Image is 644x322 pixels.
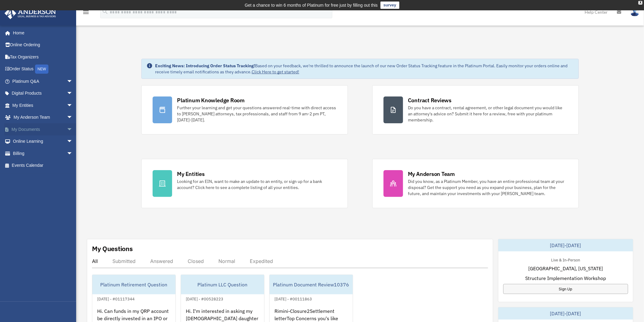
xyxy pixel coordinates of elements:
span: arrow_drop_down [67,135,79,148]
div: Platinum LLC Question [181,275,264,294]
div: close [639,1,642,5]
div: Based on your feedback, we're thrilled to announce the launch of our new Order Status Tracking fe... [155,63,573,75]
div: [DATE]-[DATE] [498,307,633,320]
div: Did you know, as a Platinum Member, you have an entire professional team at your disposal? Get th... [408,178,568,197]
div: Submitted [112,258,136,264]
div: My Anderson Team [408,170,455,178]
a: Online Ordering [4,39,82,51]
div: [DATE] - #00528223 [181,295,228,302]
span: arrow_drop_down [67,87,79,100]
a: My Anderson Teamarrow_drop_down [4,111,82,124]
div: My Entities [177,170,204,178]
span: [GEOGRAPHIC_DATA], [US_STATE] [528,265,603,272]
a: Sign Up [503,284,628,294]
span: arrow_drop_down [67,75,79,88]
div: Normal [218,258,235,264]
div: Do you have a contract, rental agreement, or other legal document you would like an attorney's ad... [408,105,568,123]
span: arrow_drop_down [67,123,79,136]
a: Platinum Q&Aarrow_drop_down [4,75,82,87]
div: Get a chance to win 6 months of Platinum for free just by filling out this [245,2,378,9]
a: My Documentsarrow_drop_down [4,123,82,135]
img: Anderson Advisors Platinum Portal [3,7,58,19]
div: [DATE] - #00111863 [270,295,317,302]
div: Platinum Document Review10376 [270,275,353,294]
div: Platinum Retirement Question [92,275,175,294]
div: Contract Reviews [408,96,451,104]
div: Further your learning and get your questions answered real-time with direct access to [PERSON_NAM... [177,105,337,123]
a: survey [380,2,399,9]
a: Click Here to get started! [252,69,299,75]
a: Online Learningarrow_drop_down [4,135,82,148]
div: All [92,258,98,264]
a: Platinum Knowledge Room Further your learning and get your questions answered real-time with dire... [141,85,348,135]
a: Order StatusNEW [4,63,82,75]
div: [DATE] - #01117344 [92,295,140,302]
i: menu [82,9,90,16]
a: menu [82,11,90,16]
a: Billingarrow_drop_down [4,147,82,159]
div: Closed [188,258,204,264]
div: My Questions [92,244,133,253]
div: Live & In-Person [546,256,585,263]
span: Structure Implementation Workshop [525,275,606,282]
a: My Anderson Team Did you know, as a Platinum Member, you have an entire professional team at your... [372,159,579,208]
div: [DATE]-[DATE] [498,239,633,251]
div: Answered [150,258,173,264]
div: Platinum Knowledge Room [177,96,245,104]
i: search [102,8,108,15]
img: User Pic [630,8,639,16]
div: NEW [35,65,48,74]
div: Expedited [250,258,273,264]
span: arrow_drop_down [67,147,79,160]
a: Digital Productsarrow_drop_down [4,87,82,100]
a: Contract Reviews Do you have a contract, rental agreement, or other legal document you would like... [372,85,579,135]
a: My Entitiesarrow_drop_down [4,99,82,111]
a: My Entities Looking for an EIN, want to make an update to an entity, or sign up for a bank accoun... [141,159,348,208]
a: Tax Organizers [4,51,82,63]
strong: Exciting News: Introducing Order Status Tracking! [155,63,255,68]
span: arrow_drop_down [67,99,79,112]
span: arrow_drop_down [67,111,79,124]
a: Events Calendar [4,159,82,172]
a: Home [4,27,79,39]
div: Looking for an EIN, want to make an update to an entity, or sign up for a bank account? Click her... [177,178,337,191]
